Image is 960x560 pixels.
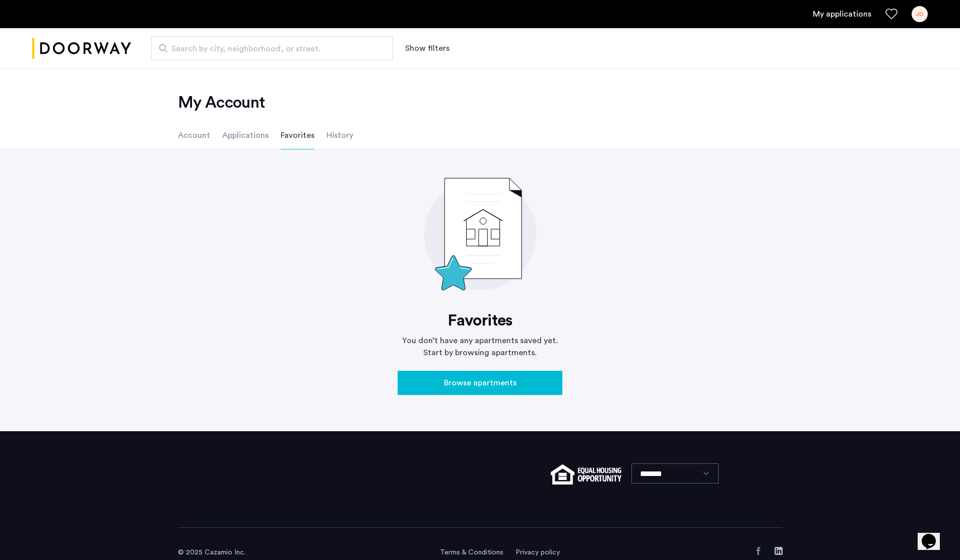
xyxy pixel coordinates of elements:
[32,30,131,67] img: logo
[440,547,503,557] a: Terms and conditions
[222,121,269,149] li: Applications
[444,377,517,389] span: Browse apartments
[327,121,353,149] li: History
[171,43,365,55] span: Search by city, neighborhood, or street.
[178,93,783,113] h2: My Account
[151,36,393,60] input: Apartment Search
[178,549,245,556] span: © 2025 Cazamio Inc.
[813,8,871,20] a: My application
[551,464,621,485] img: equal-housing.png
[775,547,783,555] a: LinkedIn
[405,42,450,54] button: Show or hide filters
[178,121,210,149] li: Account
[631,463,719,484] select: Language select
[398,335,562,359] p: You don’t have any apartments saved yet. Start by browsing apartments.
[32,30,131,67] a: Cazamio logo
[912,6,928,22] div: JD
[754,547,762,555] a: Facebook
[918,520,950,550] iframe: chat widget
[516,547,560,557] a: Privacy policy
[398,310,562,331] h2: Favorites
[281,121,314,149] li: Favorites
[398,371,562,395] button: button
[885,8,898,20] a: Favorites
